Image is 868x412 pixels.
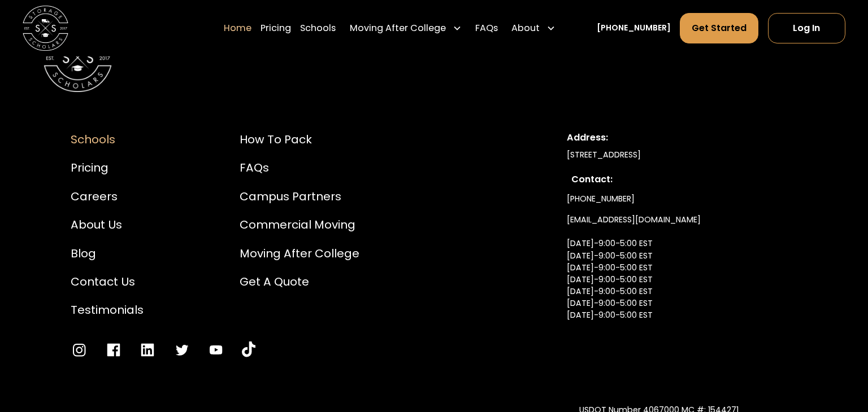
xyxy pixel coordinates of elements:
[261,12,291,44] a: Pricing
[71,301,144,318] a: Testimonials
[240,159,359,176] a: FAQs
[207,341,224,358] a: Go to YouTube
[71,216,144,233] a: About Us
[768,13,845,43] a: Log In
[240,273,359,290] a: Get a Quote
[71,131,144,148] a: Schools
[71,273,144,290] a: Contact Us
[240,216,359,233] a: Commercial Moving
[139,341,156,358] a: Go to LinkedIn
[567,209,701,350] a: [EMAIL_ADDRESS][DOMAIN_NAME][DATE]-9:00-5:00 EST[DATE]-9:00-5:00 EST[DATE]-9:00-5:00 EST[DATE]-9:...
[300,12,336,44] a: Schools
[224,12,251,44] a: Home
[44,24,112,92] img: Storage Scholars Logomark.
[507,12,560,44] div: About
[475,12,498,44] a: FAQs
[567,131,797,144] div: Address:
[23,6,68,51] img: Storage Scholars main logo
[71,341,88,358] a: Go to Instagram
[71,159,144,176] a: Pricing
[242,341,255,358] a: Go to YouTube
[71,188,144,205] a: Careers
[173,341,190,358] a: Go to Twitter
[71,245,144,262] a: Blog
[597,23,671,34] a: [PHONE_NUMBER]
[240,188,359,205] a: Campus Partners
[571,173,793,186] div: Contact:
[567,189,635,209] a: [PHONE_NUMBER]
[105,341,122,358] a: Go to Facebook
[240,131,359,148] a: How to Pack
[345,12,466,44] div: Moving After College
[240,245,359,262] a: Moving After College
[567,149,797,161] div: [STREET_ADDRESS]
[511,21,540,35] div: About
[350,21,446,35] div: Moving After College
[680,13,758,43] a: Get Started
